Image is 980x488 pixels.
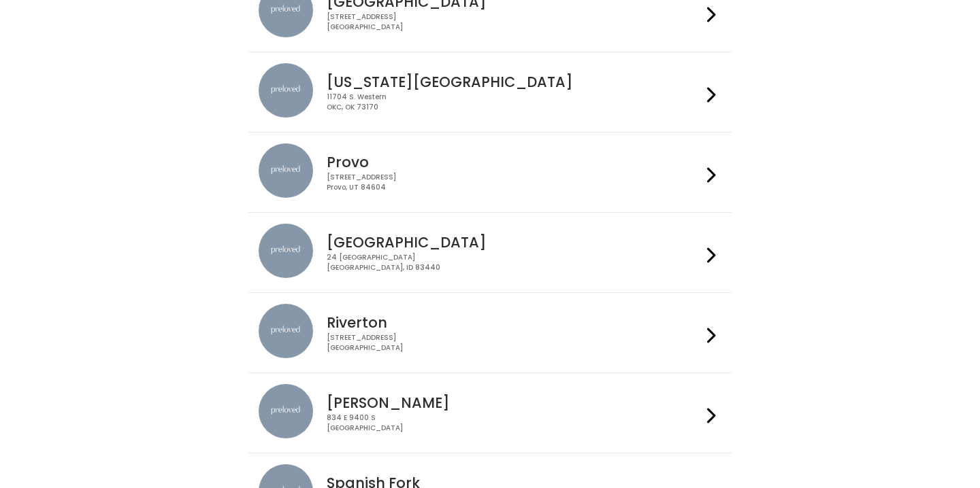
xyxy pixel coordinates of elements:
div: [STREET_ADDRESS] [GEOGRAPHIC_DATA] [327,333,701,353]
img: preloved location [259,304,313,358]
div: 834 E 9400 S [GEOGRAPHIC_DATA] [327,413,701,433]
h4: Provo [327,154,701,170]
a: preloved location Provo [STREET_ADDRESS]Provo, UT 84604 [259,143,721,201]
h4: Riverton [327,315,701,330]
h4: [GEOGRAPHIC_DATA] [327,234,701,250]
div: 24 [GEOGRAPHIC_DATA] [GEOGRAPHIC_DATA], ID 83440 [327,253,701,273]
a: preloved location Riverton [STREET_ADDRESS][GEOGRAPHIC_DATA] [259,304,721,362]
a: preloved location [GEOGRAPHIC_DATA] 24 [GEOGRAPHIC_DATA][GEOGRAPHIC_DATA], ID 83440 [259,224,721,281]
a: preloved location [PERSON_NAME] 834 E 9400 S[GEOGRAPHIC_DATA] [259,384,721,442]
img: preloved location [259,143,313,198]
img: preloved location [259,224,313,278]
h4: [US_STATE][GEOGRAPHIC_DATA] [327,74,701,90]
div: 11704 S. Western OKC, OK 73170 [327,92,701,112]
h4: [PERSON_NAME] [327,395,701,411]
div: [STREET_ADDRESS] Provo, UT 84604 [327,173,701,192]
img: preloved location [259,384,313,438]
div: [STREET_ADDRESS] [GEOGRAPHIC_DATA] [327,12,701,32]
a: preloved location [US_STATE][GEOGRAPHIC_DATA] 11704 S. WesternOKC, OK 73170 [259,63,721,121]
img: preloved location [259,63,313,118]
